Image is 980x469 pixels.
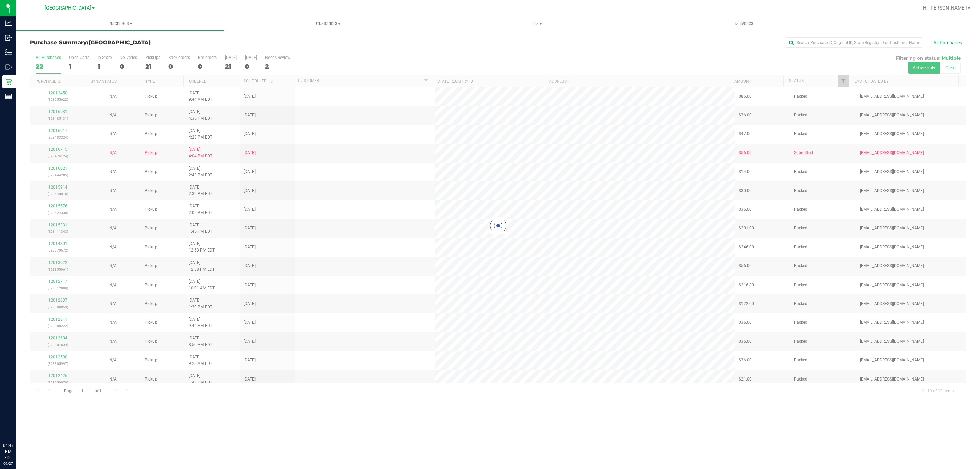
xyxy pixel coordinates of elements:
[786,37,922,48] input: Search Purchase ID, Original ID, State Registry ID or Customer Name...
[45,5,91,11] span: [GEOGRAPHIC_DATA]
[929,37,966,48] button: All Purchases
[7,415,27,435] iframe: Resource center
[5,78,12,85] inline-svg: Retail
[432,16,640,31] a: Tills
[30,39,342,46] h3: Purchase Summary:
[640,16,848,31] a: Deliveries
[5,34,12,41] inline-svg: Inbound
[923,5,967,11] span: Hi, [PERSON_NAME]!
[20,414,28,422] iframe: Resource center unread badge
[5,49,12,56] inline-svg: Inventory
[3,461,13,466] p: 09/27
[88,39,151,46] span: [GEOGRAPHIC_DATA]
[224,16,432,31] a: Customers
[725,20,763,27] span: Deliveries
[432,20,640,27] span: Tills
[5,93,12,100] inline-svg: Reports
[16,20,224,27] span: Purchases
[225,20,432,27] span: Customers
[3,442,13,461] p: 04:47 PM EDT
[5,20,12,27] inline-svg: Analytics
[5,64,12,70] inline-svg: Outbound
[16,16,224,31] a: Purchases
